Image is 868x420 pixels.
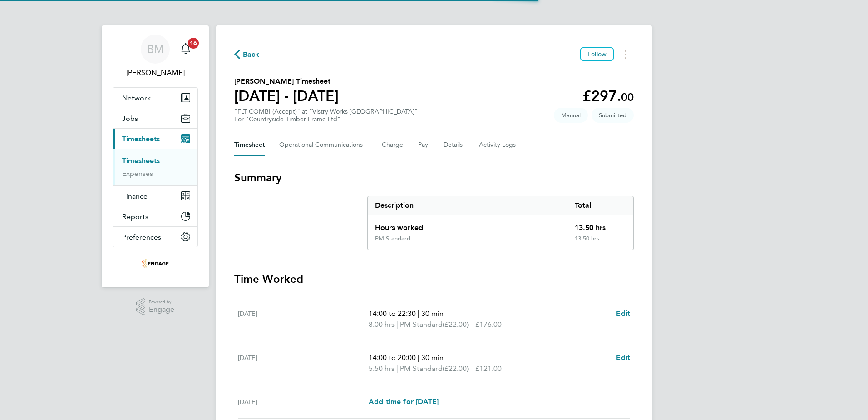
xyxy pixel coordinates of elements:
[567,196,633,215] div: Total
[188,38,199,49] span: 16
[616,353,630,362] span: Edit
[113,227,197,247] button: Preferences
[418,134,429,156] button: Pay
[234,108,418,123] div: "FLT COMBI (Accept)" at "Vistry Works [GEOGRAPHIC_DATA]"
[382,134,404,156] button: Charge
[113,67,198,78] span: Bozena Mazur
[113,129,197,149] button: Timesheets
[122,233,161,241] span: Preferences
[234,76,339,87] h2: [PERSON_NAME] Timesheet
[369,364,395,373] span: 5.50 hrs
[234,87,339,105] h1: [DATE] - [DATE]
[369,320,395,329] span: 8.00 hrs
[113,35,198,78] a: BM[PERSON_NAME]
[234,49,260,60] button: Back
[592,108,634,123] span: This timesheet is Submitted.
[418,353,419,362] span: |
[279,134,367,156] button: Operational Communications
[554,108,588,123] span: This timesheet was manually created.
[234,134,265,156] button: Timesheet
[113,88,197,108] button: Network
[113,108,197,128] button: Jobs
[567,235,633,250] div: 13.50 hrs
[567,215,633,235] div: 13.50 hrs
[234,115,418,123] div: For "Countryside Timber Frame Ltd"
[122,169,153,178] a: Expenses
[142,256,169,271] img: acceptrec-logo-retina.png
[421,309,444,318] span: 30 min
[234,272,634,286] h3: Time Worked
[136,298,175,315] a: Powered byEngage
[113,186,197,206] button: Finance
[616,352,630,363] a: Edit
[113,206,197,226] button: Reports
[122,212,148,221] span: Reports
[369,309,416,318] span: 14:00 to 22:30
[102,25,209,287] nav: Main navigation
[238,352,369,374] div: [DATE]
[418,309,419,318] span: |
[375,235,410,242] div: PM Standard
[238,308,369,330] div: [DATE]
[149,298,174,306] span: Powered by
[616,308,630,319] a: Edit
[444,134,464,156] button: Details
[243,49,260,60] span: Back
[443,320,475,329] span: (£22.00) =
[368,215,567,235] div: Hours worked
[113,256,198,271] a: Go to home page
[621,90,634,104] span: 00
[587,50,607,58] span: Follow
[122,114,138,123] span: Jobs
[400,319,443,330] span: PM Standard
[616,309,630,318] span: Edit
[149,306,174,314] span: Engage
[617,47,634,61] button: Timesheets Menu
[582,87,634,105] app-decimal: £297.
[177,35,195,64] a: 16
[443,364,475,373] span: (£22.00) =
[147,43,164,55] span: BM
[396,320,398,329] span: |
[122,94,151,102] span: Network
[367,196,634,250] div: Summary
[580,47,614,61] button: Follow
[475,320,502,329] span: £176.00
[122,135,160,143] span: Timesheets
[122,192,148,200] span: Finance
[479,134,517,156] button: Activity Logs
[369,396,439,407] a: Add time for [DATE]
[113,149,197,185] div: Timesheets
[368,196,567,215] div: Description
[369,353,416,362] span: 14:00 to 20:00
[396,364,398,373] span: |
[238,396,369,407] div: [DATE]
[122,156,160,165] a: Timesheets
[369,397,439,406] span: Add time for [DATE]
[234,170,634,185] h3: Summary
[400,363,443,374] span: PM Standard
[421,353,444,362] span: 30 min
[475,364,502,373] span: £121.00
